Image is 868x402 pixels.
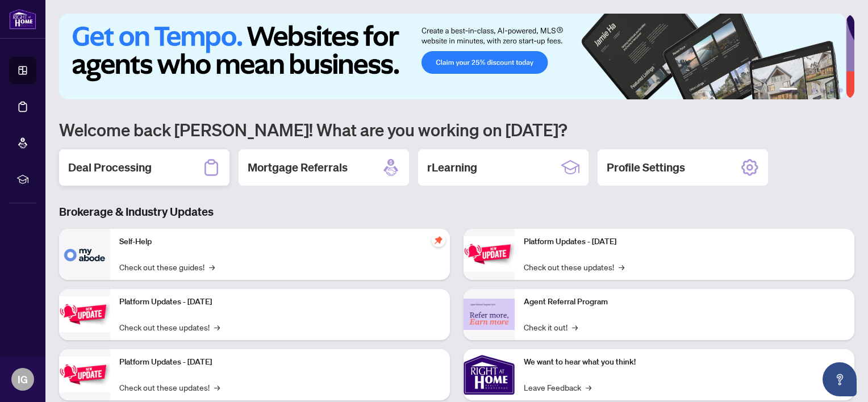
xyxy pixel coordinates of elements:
h2: rLearning [427,160,477,175]
span: pushpin [432,233,445,247]
h2: Mortgage Referrals [248,160,348,175]
img: Slide 0 [59,14,846,99]
span: → [572,321,578,333]
span: → [586,381,591,393]
p: Platform Updates - [DATE] [119,356,441,368]
h1: Welcome back [PERSON_NAME]! What are you working on [DATE]? [59,119,854,140]
img: Self-Help [59,229,110,280]
p: Self-Help [119,236,441,248]
p: Platform Updates - [DATE] [524,236,845,248]
img: Agent Referral Program [464,299,515,330]
a: Check out these updates!→ [119,321,220,333]
button: 2 [802,88,807,93]
span: → [619,261,624,273]
p: We want to hear what you think! [524,356,845,368]
a: Check out these guides!→ [119,261,215,273]
a: Check out these updates!→ [119,381,220,393]
a: Leave Feedback→ [524,381,591,393]
button: Open asap [823,362,857,396]
img: We want to hear what you think! [464,349,515,400]
button: 1 [779,88,798,93]
a: Check out these updates!→ [524,261,624,273]
span: → [214,381,220,393]
p: Agent Referral Program [524,296,845,308]
img: Platform Updates - July 21, 2025 [59,357,110,392]
h2: Profile Settings [607,160,685,175]
img: logo [9,9,36,30]
img: Platform Updates - September 16, 2025 [59,296,110,332]
a: Check it out!→ [524,321,578,333]
h3: Brokerage & Industry Updates [59,204,854,220]
h2: Deal Processing [68,160,152,175]
button: 4 [820,88,825,93]
span: IG [18,371,28,387]
p: Platform Updates - [DATE] [119,296,441,308]
span: → [209,261,215,273]
button: 6 [838,88,843,93]
span: → [214,321,220,333]
button: 3 [811,88,816,93]
button: 5 [829,88,834,93]
img: Platform Updates - June 23, 2025 [464,236,515,272]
